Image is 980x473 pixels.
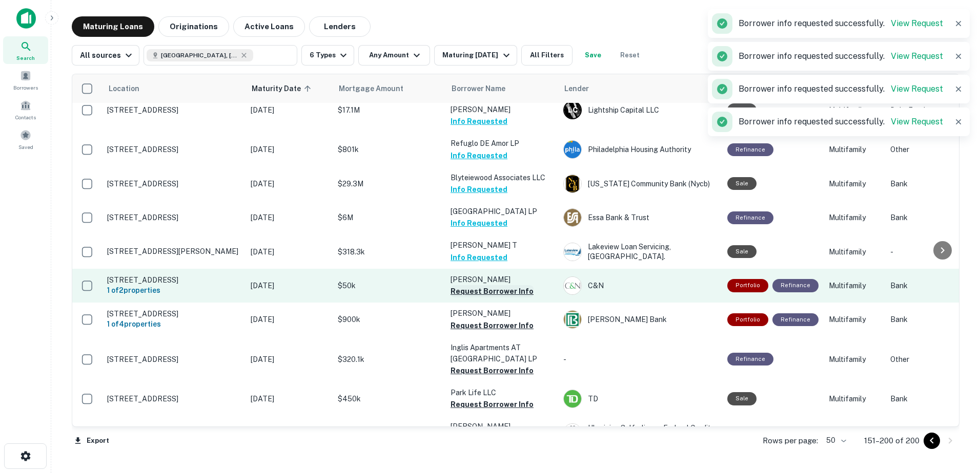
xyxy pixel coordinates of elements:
[564,424,581,441] img: picture
[451,398,534,411] button: Request Borrower Info
[890,178,972,189] p: Bank
[107,309,240,318] p: [STREET_ADDRESS]
[161,51,238,60] span: [GEOGRAPHIC_DATA], [GEOGRAPHIC_DATA], [GEOGRAPHIC_DATA]
[563,101,717,119] div: Lightship Capital LLC
[563,140,717,159] div: Philadelphia Housing Authority
[829,144,880,155] p: Multifamily
[829,280,880,291] p: Multifamily
[563,423,717,442] div: Ukrainian Selfreliance Federal Credit Union
[577,45,609,66] button: Save your search to get updates of matches that match your search criteria.
[614,45,646,66] button: Reset
[563,354,717,365] p: -
[727,353,773,365] div: This loan purpose was for refinancing
[434,45,517,66] button: Maturing [DATE]
[829,178,880,189] p: Multifamily
[829,246,880,257] p: Multifamily
[890,246,972,257] p: -
[890,393,972,404] p: Bank
[563,208,717,227] div: Essa Bank & Trust
[338,104,440,116] p: $17.1M
[727,426,757,439] div: Sale
[451,364,534,377] button: Request Borrower Info
[16,54,35,62] span: Search
[829,393,880,404] p: Multifamily
[445,74,558,103] th: Borrower Name
[451,149,507,162] button: Info Requested
[890,212,972,223] p: Bank
[451,217,507,229] button: Info Requested
[772,313,819,326] div: This loan purpose was for refinancing
[252,82,314,95] span: Maturity Date
[727,211,773,224] div: This loan purpose was for refinancing
[727,313,768,326] div: This is a portfolio loan with 4 properties
[890,144,972,155] p: Other
[107,213,240,222] p: [STREET_ADDRESS]
[102,74,246,103] th: Location
[246,74,333,103] th: Maturity Date
[451,342,553,364] p: Inglis Apartments AT [GEOGRAPHIC_DATA] LP
[451,274,553,285] p: [PERSON_NAME]
[3,36,48,64] div: Search
[727,279,768,292] div: This is a portfolio loan with 2 properties
[564,209,581,226] img: picture
[563,175,717,193] div: [US_STATE] Community Bank (nycb)
[107,394,240,403] p: [STREET_ADDRESS]
[301,45,354,66] button: 6 Types
[864,435,920,447] p: 151–200 of 200
[564,175,581,192] img: picture
[16,8,36,29] img: capitalize-icon.png
[338,178,440,189] p: $29.3M
[251,246,328,257] p: [DATE]
[451,138,553,149] p: Refuglo DE Amor LP
[251,104,328,116] p: [DATE]
[564,243,581,261] img: picture
[107,179,240,188] p: [STREET_ADDRESS]
[739,83,943,95] p: Borrower info requested successfully.
[924,433,940,449] button: Go to previous page
[890,354,972,365] p: Other
[829,354,880,365] p: Multifamily
[891,117,943,126] a: View Request
[727,177,757,190] div: Sale
[563,310,717,329] div: [PERSON_NAME] Bank
[72,45,139,66] button: All sources
[108,82,139,95] span: Location
[929,391,980,440] div: Chat Widget
[338,393,440,404] p: $450k
[251,354,328,365] p: [DATE]
[763,435,818,447] p: Rows per page:
[107,145,240,154] p: [STREET_ADDRESS]
[563,242,717,261] div: Lakeview Loan Servicing, [GEOGRAPHIC_DATA].
[451,93,553,115] p: [PERSON_NAME] 7400 [PERSON_NAME]
[3,96,48,123] div: Contacts
[3,66,48,94] a: Borrowers
[251,178,328,189] p: [DATE]
[451,308,553,319] p: [PERSON_NAME]
[338,246,440,257] p: $318.3k
[72,16,154,37] button: Maturing Loans
[251,280,328,291] p: [DATE]
[568,105,577,116] p: L C
[3,125,48,153] div: Saved
[891,18,943,28] a: View Request
[829,212,880,223] p: Multifamily
[338,354,440,365] p: $320.1k
[558,74,722,103] th: Lender
[309,16,371,37] button: Lenders
[727,245,757,258] div: Sale
[15,113,36,121] span: Contacts
[451,387,553,398] p: Park Life LLC
[107,275,240,285] p: [STREET_ADDRESS]
[338,280,440,291] p: $50k
[451,251,507,264] button: Info Requested
[451,319,534,332] button: Request Borrower Info
[451,115,507,127] button: Info Requested
[333,74,445,103] th: Mortgage Amount
[727,143,773,156] div: This loan purpose was for refinancing
[358,45,430,66] button: Any Amount
[564,141,581,158] img: pha.phila.gov.png
[829,314,880,325] p: Multifamily
[80,49,135,61] div: All sources
[338,144,440,155] p: $801k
